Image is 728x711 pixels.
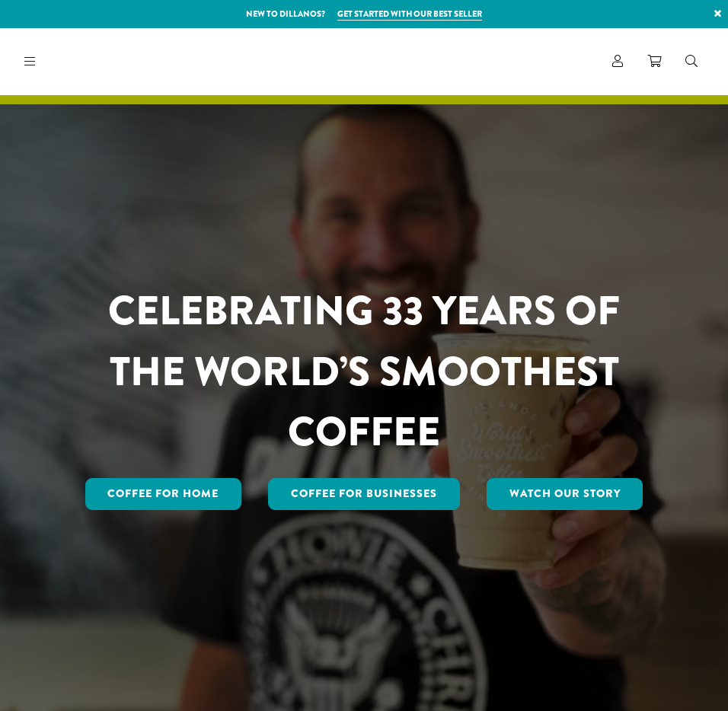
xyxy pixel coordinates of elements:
[268,478,460,510] a: Coffee For Businesses
[673,49,710,74] a: Search
[487,478,643,510] a: Watch Our Story
[337,8,482,21] a: Get started with our best seller
[70,281,658,463] h1: CELEBRATING 33 YEARS OF THE WORLD’S SMOOTHEST COFFEE
[85,478,242,510] a: Coffee for Home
